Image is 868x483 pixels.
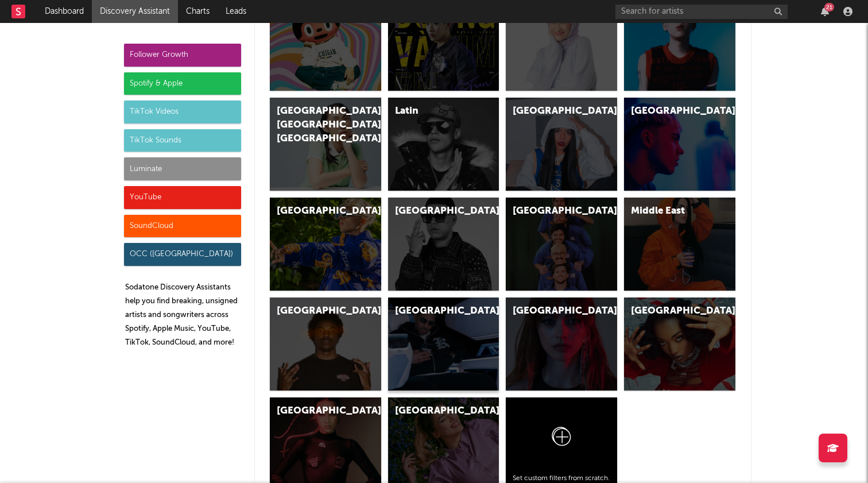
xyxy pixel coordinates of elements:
a: Latin [388,98,499,191]
a: [GEOGRAPHIC_DATA] [270,198,381,291]
div: Spotify & Apple [124,72,241,95]
div: TikTok Sounds [124,129,241,152]
div: [GEOGRAPHIC_DATA] [513,204,591,218]
div: SoundCloud [124,215,241,238]
div: OCC ([GEOGRAPHIC_DATA]) [124,243,241,266]
div: TikTok Videos [124,101,241,123]
a: [GEOGRAPHIC_DATA] [506,198,617,291]
div: [GEOGRAPHIC_DATA] [513,105,591,118]
a: Middle East [624,198,735,291]
a: [GEOGRAPHIC_DATA] [506,98,617,191]
input: Search for artists [615,5,788,19]
div: Middle East [631,204,709,218]
div: [GEOGRAPHIC_DATA] [631,304,709,318]
div: YouTube [124,186,241,209]
div: [GEOGRAPHIC_DATA] [631,105,709,118]
div: Latin [395,105,473,118]
a: [GEOGRAPHIC_DATA] [624,297,735,391]
a: [GEOGRAPHIC_DATA] [506,297,617,391]
a: [GEOGRAPHIC_DATA] [270,297,381,391]
div: [GEOGRAPHIC_DATA] [395,204,473,218]
div: [GEOGRAPHIC_DATA] [513,304,591,318]
div: Luminate [124,157,241,180]
button: 21 [821,7,829,16]
div: Follower Growth [124,44,241,67]
a: [GEOGRAPHIC_DATA], [GEOGRAPHIC_DATA], [GEOGRAPHIC_DATA] [270,98,381,191]
a: [GEOGRAPHIC_DATA] [388,297,499,391]
a: [GEOGRAPHIC_DATA] [388,198,499,291]
div: [GEOGRAPHIC_DATA] [395,404,473,418]
div: [GEOGRAPHIC_DATA], [GEOGRAPHIC_DATA], [GEOGRAPHIC_DATA] [277,105,355,146]
div: [GEOGRAPHIC_DATA] [277,304,355,318]
div: [GEOGRAPHIC_DATA] [277,204,355,218]
div: [GEOGRAPHIC_DATA] [395,304,473,318]
div: 21 [824,3,834,11]
p: Sodatone Discovery Assistants help you find breaking, unsigned artists and songwriters across Spo... [125,281,241,350]
a: [GEOGRAPHIC_DATA] [624,98,735,191]
div: [GEOGRAPHIC_DATA] [277,404,355,418]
